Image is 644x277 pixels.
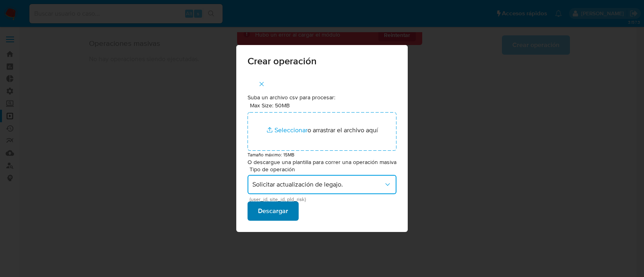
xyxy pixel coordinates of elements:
[248,94,396,102] p: Suba un archivo csv para procesar:
[250,197,398,201] span: (user_id, site_id, pld_risk)
[250,166,398,172] span: Tipo de operación
[252,181,384,189] span: Solicitar actualización de legajo.
[258,202,288,220] span: Descargar
[248,175,396,194] button: Solicitar actualización de legajo.
[248,201,299,221] button: Descargar
[250,102,290,109] label: Max Size: 50MB
[248,151,294,158] small: Tamaño máximo: 15MB
[248,56,396,66] span: Crear operación
[248,158,396,166] p: O descargue una plantilla para correr una operación masiva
